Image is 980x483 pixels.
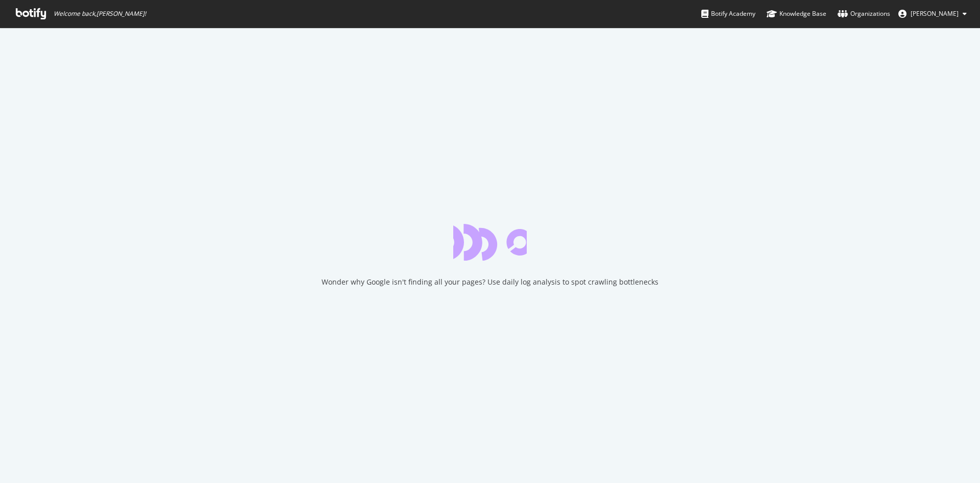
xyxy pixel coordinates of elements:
[54,10,146,18] span: Welcome back, [PERSON_NAME] !
[322,277,658,287] div: Wonder why Google isn't finding all your pages? Use daily log analysis to spot crawling bottlenecks
[911,9,959,18] span: Matthieu Cocteau
[890,6,975,22] button: [PERSON_NAME]
[453,224,527,261] div: animation
[701,9,755,19] div: Botify Academy
[767,9,826,19] div: Knowledge Base
[838,9,890,19] div: Organizations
